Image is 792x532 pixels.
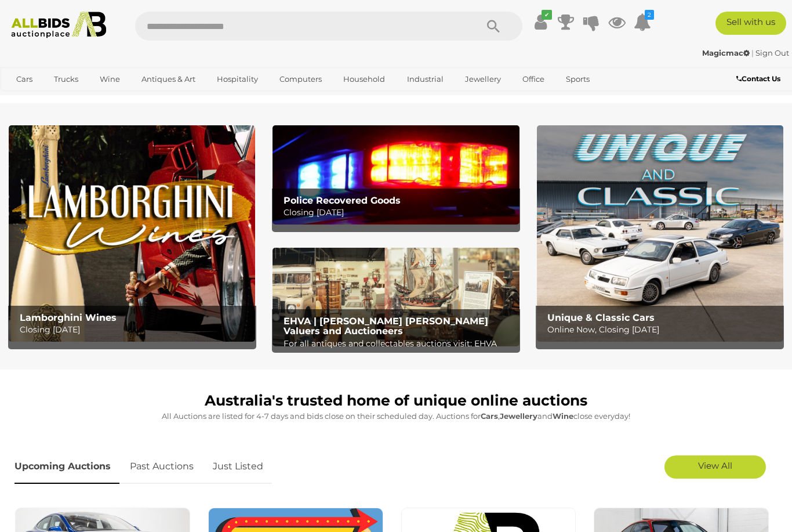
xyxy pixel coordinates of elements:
a: ✔ [532,12,549,32]
img: EHVA | Evans Hastings Valuers and Auctioneers [273,248,519,346]
a: Computers [272,70,329,89]
b: Police Recovered Goods [284,195,401,206]
a: Hospitality [209,70,266,89]
a: Jewellery [457,70,508,89]
p: Closing [DATE] [284,205,514,220]
a: Antiques & Art [134,70,203,89]
strong: Jewellery [500,411,537,421]
a: Sports [558,70,597,89]
img: Lamborghini Wines [9,125,255,342]
p: All Auctions are listed for 4-7 days and bids close on their scheduled day. Auctions for , and cl... [14,410,778,423]
a: Cars [9,70,40,89]
a: Household [336,70,393,89]
img: Allbids.com.au [6,12,111,38]
a: 2 [634,12,651,32]
b: Lamborghini Wines [20,312,117,323]
b: Unique & Classic Cars [547,312,655,323]
a: Past Auctions [121,450,202,484]
a: Industrial [399,70,451,89]
a: EHVA | Evans Hastings Valuers and Auctioneers EHVA | [PERSON_NAME] [PERSON_NAME] Valuers and Auct... [273,248,519,346]
p: Online Now, Closing [DATE] [547,323,778,337]
h1: Australia's trusted home of unique online auctions [14,393,778,409]
a: Upcoming Auctions [14,450,119,484]
strong: Wine [553,411,573,421]
p: Closing [DATE] [20,323,250,337]
a: Office [515,70,552,89]
a: Police Recovered Goods Police Recovered Goods Closing [DATE] [273,125,519,224]
a: Sign Out [755,48,789,57]
span: | [751,48,754,57]
img: Unique & Classic Cars [537,125,783,342]
p: For all antiques and collectables auctions visit: EHVA [284,336,514,351]
b: EHVA | [PERSON_NAME] [PERSON_NAME] Valuers and Auctioneers [284,316,488,337]
span: View All [698,460,732,471]
i: 2 [645,10,654,20]
a: Sell with us [715,12,786,35]
img: Police Recovered Goods [273,125,519,224]
strong: Cars [481,411,498,421]
b: Contact Us [736,74,780,83]
button: Search [464,12,522,41]
a: Lamborghini Wines Lamborghini Wines Closing [DATE] [9,125,255,342]
a: Contact Us [736,73,783,85]
a: Magicmac [702,48,751,57]
a: Wine [92,70,128,89]
i: ✔ [542,10,552,20]
a: Trucks [46,70,86,89]
a: [GEOGRAPHIC_DATA] [9,89,106,108]
a: Unique & Classic Cars Unique & Classic Cars Online Now, Closing [DATE] [537,125,783,342]
a: Just Listed [204,450,272,484]
strong: Magicmac [702,48,750,57]
a: View All [664,455,766,479]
